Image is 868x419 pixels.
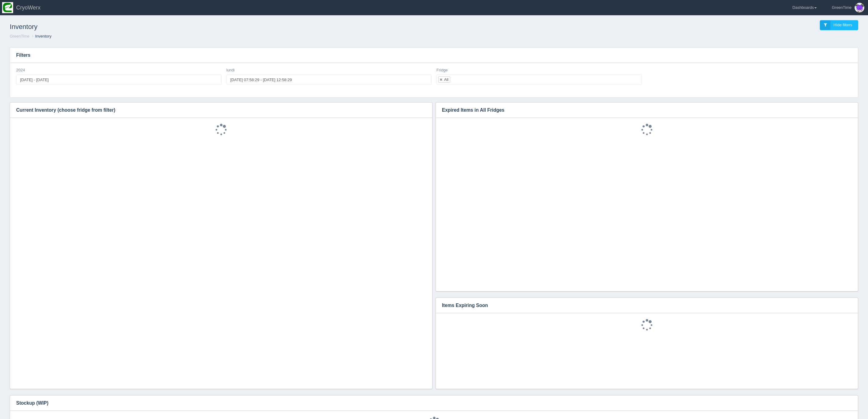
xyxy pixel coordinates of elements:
[10,48,858,63] h3: Filters
[10,34,30,38] a: GreenTime
[226,67,235,73] label: lundi
[834,23,852,27] span: Hide filters
[10,20,434,34] h1: Inventory
[436,103,849,118] h3: Expired Items in All Fridges
[436,67,448,73] label: Fridge
[444,78,448,81] div: All
[2,2,13,13] img: so2zg2bv3y2ub16hxtjr.png
[10,103,423,118] h3: Current Inventory (choose fridge from filter)
[820,20,858,30] a: Hide filters
[16,67,25,73] label: 2024
[832,2,852,14] div: GreenTime
[855,3,864,13] img: Profile Picture
[10,396,849,411] h3: Stockup (WIP)
[436,298,849,313] h3: Items Expiring Soon
[16,5,41,11] span: CryoWerx
[31,34,51,39] li: Inventory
